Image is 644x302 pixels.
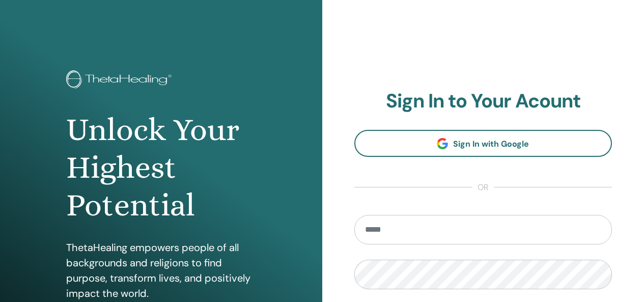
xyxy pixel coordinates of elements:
p: ThetaHealing empowers people of all backgrounds and religions to find purpose, transform lives, a... [66,240,256,301]
a: Sign In with Google [354,130,612,157]
h1: Unlock Your Highest Potential [66,111,256,225]
h2: Sign In to Your Acount [354,90,612,113]
span: Sign In with Google [453,139,529,149]
span: or [472,181,494,194]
